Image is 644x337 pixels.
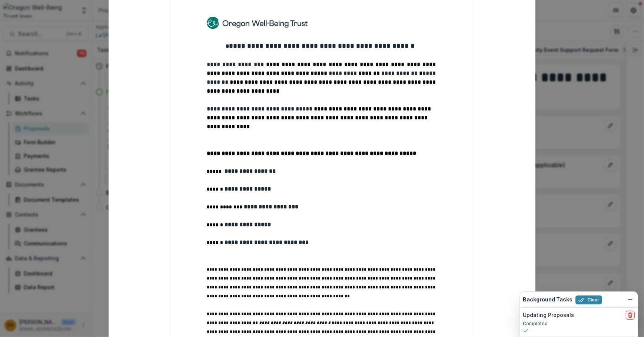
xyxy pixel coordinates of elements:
[626,295,635,304] button: Dismiss
[575,295,602,304] button: Clear
[523,312,574,318] h2: Updating Proposals
[523,320,635,327] p: Completed
[523,297,572,303] h2: Background Tasks
[626,311,635,320] button: delete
